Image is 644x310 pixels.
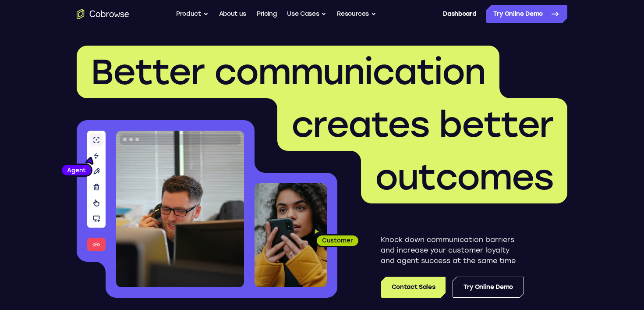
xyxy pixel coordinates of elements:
[255,183,327,287] img: A customer holding their phone
[257,5,277,23] a: Pricing
[176,5,209,23] button: Product
[91,51,485,93] span: Better communication
[381,277,446,298] a: Contact Sales
[219,5,246,23] a: About us
[486,5,567,23] a: Try Online Demo
[453,277,524,298] a: Try Online Demo
[443,5,476,23] a: Dashboard
[381,235,524,266] p: Knock down communication barriers and increase your customer loyalty and agent success at the sam...
[287,5,326,23] button: Use Cases
[77,9,129,19] a: Go to the home page
[116,131,244,287] img: A customer support agent talking on the phone
[375,156,553,198] span: outcomes
[337,5,376,23] button: Resources
[291,103,553,146] span: creates better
